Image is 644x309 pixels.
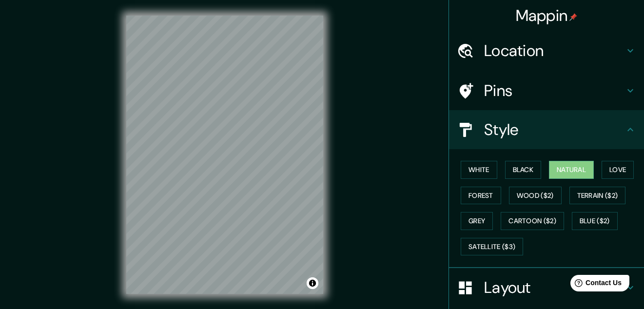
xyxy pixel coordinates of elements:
[461,238,523,256] button: Satellite ($3)
[572,212,618,230] button: Blue ($2)
[461,187,501,205] button: Forest
[461,161,497,179] button: White
[484,278,624,297] h4: Layout
[484,120,624,139] h4: Style
[484,81,624,100] h4: Pins
[557,271,633,298] iframe: Help widget launcher
[449,110,644,149] div: Style
[126,16,323,294] canvas: Map
[307,277,318,289] button: Toggle attribution
[516,6,578,25] h4: Mappin
[505,161,542,179] button: Black
[569,187,626,205] button: Terrain ($2)
[569,13,577,21] img: pin-icon.png
[449,71,644,110] div: Pins
[449,31,644,70] div: Location
[461,212,493,230] button: Grey
[549,161,594,179] button: Natural
[501,212,564,230] button: Cartoon ($2)
[484,41,624,60] h4: Location
[602,161,634,179] button: Love
[449,268,644,307] div: Layout
[509,187,562,205] button: Wood ($2)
